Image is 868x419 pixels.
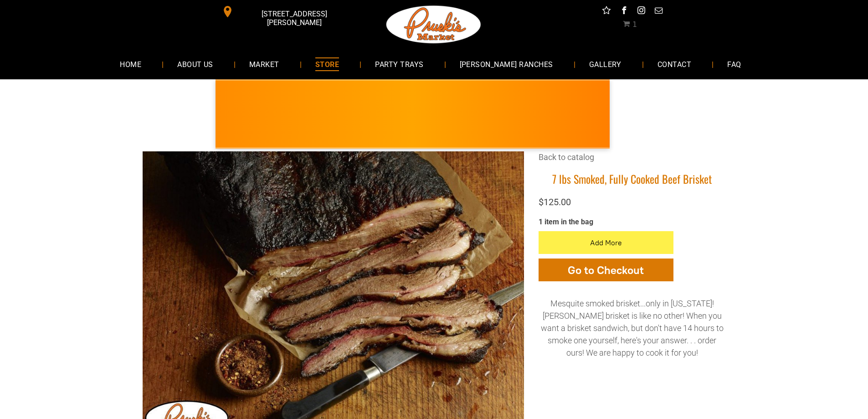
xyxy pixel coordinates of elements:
[601,5,612,19] a: Social network
[539,151,726,172] div: Breadcrumbs
[539,217,593,226] span: 1 item in the bag
[714,52,755,76] a: FAQ
[568,264,644,277] span: Go to Checkout
[539,152,594,162] a: Back to catalog
[652,5,664,19] a: email
[433,120,612,135] span: [PERSON_NAME] MARKET
[539,197,571,207] span: $125.00
[539,231,673,254] button: Add More
[236,52,293,76] a: MARKET
[590,238,622,247] span: Add More
[446,52,567,76] a: [PERSON_NAME] RANCHES
[644,52,705,76] a: CONTACT
[361,52,437,76] a: PARTY TRAYS
[632,20,637,29] span: 1
[216,5,355,19] a: [STREET_ADDRESS][PERSON_NAME]
[539,259,673,281] button: Go to Checkout
[539,297,726,359] p: Mesquite smoked brisket...only in [US_STATE]! [PERSON_NAME] brisket is like no other! When you wa...
[164,52,227,76] a: ABOUT US
[618,5,630,19] a: facebook
[106,52,155,76] a: HOME
[575,52,635,76] a: GALLERY
[302,52,353,76] a: STORE
[235,5,353,31] span: [STREET_ADDRESS][PERSON_NAME]
[635,5,647,19] a: instagram
[539,172,726,186] h1: 7 lbs Smoked, Fully Cooked Beef Brisket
